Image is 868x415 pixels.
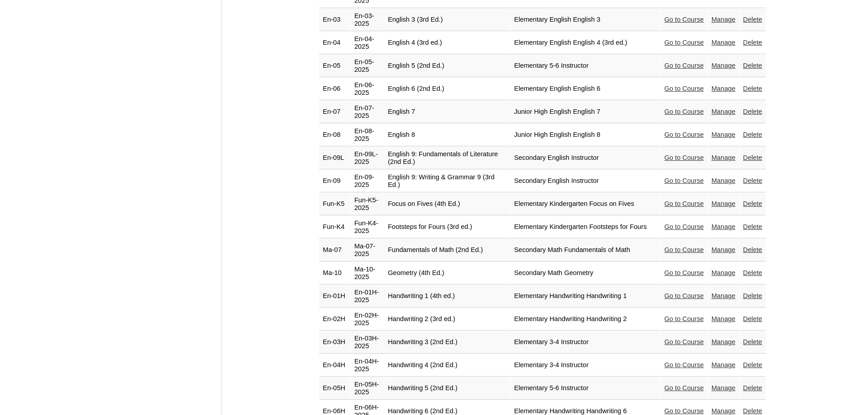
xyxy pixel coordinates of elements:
[664,269,703,276] a: Go to Course
[510,262,660,284] td: Secondary Math Geometry
[319,78,350,100] td: En-06
[351,308,384,331] td: En-02H-2025
[664,361,703,368] a: Go to Course
[712,246,736,253] a: Manage
[384,147,510,169] td: English 9: Fundamentals of Literature (2nd Ed.)
[384,78,510,100] td: English 6 (2nd Ed.)
[351,354,384,377] td: En-04H-2025
[319,308,350,331] td: En-02H
[743,131,762,138] a: Delete
[712,108,736,115] a: Manage
[712,361,736,368] a: Manage
[664,177,703,184] a: Go to Course
[664,85,703,92] a: Go to Course
[712,269,736,276] a: Manage
[351,9,384,31] td: En-03-2025
[319,32,350,54] td: En-04
[743,154,762,161] a: Delete
[712,131,736,138] a: Manage
[384,216,510,238] td: Footsteps for Fours (3rd ed.)
[319,193,350,215] td: Fun-K5
[510,216,660,238] td: Elementary Kindergarten Footsteps for Fours
[351,193,384,215] td: Fun-K5-2025
[510,124,660,146] td: Junior High English English 8
[510,331,660,354] td: Elementary 3-4 Instructor
[743,246,762,253] a: Delete
[319,239,350,261] td: Ma-07
[319,170,350,192] td: En-09
[664,62,703,69] a: Go to Course
[743,407,762,415] a: Delete
[384,101,510,123] td: English 7
[712,315,736,322] a: Manage
[712,39,736,46] a: Manage
[510,78,660,100] td: Elementary English English 6
[743,292,762,299] a: Delete
[319,55,350,77] td: En-05
[351,55,384,77] td: En-05-2025
[384,354,510,377] td: Handwriting 4 (2nd Ed.)
[384,32,510,54] td: English 4 (3rd ed.)
[664,407,703,415] a: Go to Course
[712,85,736,92] a: Manage
[664,315,703,322] a: Go to Course
[712,407,736,415] a: Manage
[712,154,736,161] a: Manage
[351,285,384,308] td: En-01H-2025
[351,377,384,400] td: En-05H-2025
[664,200,703,207] a: Go to Course
[351,239,384,261] td: Ma-07-2025
[510,354,660,377] td: Elementary 3-4 Instructor
[319,124,350,146] td: En-08
[319,354,350,377] td: En-04H
[743,39,762,46] a: Delete
[664,223,703,230] a: Go to Course
[743,223,762,230] a: Delete
[664,108,703,115] a: Go to Course
[319,216,350,238] td: Fun-K4
[384,377,510,400] td: Handwriting 5 (2nd Ed.)
[664,292,703,299] a: Go to Course
[384,239,510,261] td: Fundamentals of Math (2nd Ed.)
[743,315,762,322] a: Delete
[351,262,384,284] td: Ma-10-2025
[712,62,736,69] a: Manage
[510,147,660,169] td: Secondary English Instructor
[664,246,703,253] a: Go to Course
[319,101,350,123] td: En-07
[664,384,703,392] a: Go to Course
[319,331,350,354] td: En-03H
[743,269,762,276] a: Delete
[351,170,384,192] td: En-09-2025
[712,177,736,184] a: Manage
[712,16,736,23] a: Manage
[664,131,703,138] a: Go to Course
[712,384,736,392] a: Manage
[510,101,660,123] td: Junior High English English 7
[351,147,384,169] td: En-09L-2025
[351,216,384,238] td: Fun-K4-2025
[384,170,510,192] td: English 9: Writing & Grammar 9 (3rd Ed.)
[351,78,384,100] td: En-06-2025
[712,223,736,230] a: Manage
[743,177,762,184] a: Delete
[384,331,510,354] td: Handwriting 3 (2nd Ed.)
[712,200,736,207] a: Manage
[743,108,762,115] a: Delete
[743,16,762,23] a: Delete
[384,9,510,31] td: English 3 (3rd Ed.)
[351,32,384,54] td: En-04-2025
[510,239,660,261] td: Secondary Math Fundamentals of Math
[351,331,384,354] td: En-03H-2025
[510,308,660,331] td: Elementary Handwriting Handwriting 2
[510,55,660,77] td: Elementary 5-6 Instructor
[743,200,762,207] a: Delete
[319,285,350,308] td: En-01H
[384,193,510,215] td: Focus on Fives (4th Ed.)
[384,55,510,77] td: English 5 (2nd Ed.)
[664,154,703,161] a: Go to Course
[384,262,510,284] td: Geometry (4th Ed.)
[743,361,762,368] a: Delete
[664,39,703,46] a: Go to Course
[510,32,660,54] td: Elementary English English 4 (3rd ed.)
